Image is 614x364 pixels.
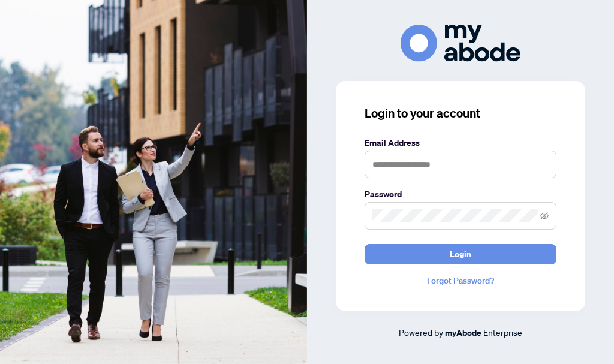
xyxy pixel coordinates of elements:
[483,327,522,338] span: Enterprise
[365,136,556,149] label: Email Address
[365,105,556,122] h3: Login to your account
[365,244,556,264] button: Login
[365,188,556,201] label: Password
[401,25,520,61] img: ma-logo
[450,245,471,264] span: Login
[365,274,556,287] a: Forgot Password?
[445,326,481,339] a: myAbode
[540,212,549,220] span: eye-invisible
[399,327,443,338] span: Powered by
